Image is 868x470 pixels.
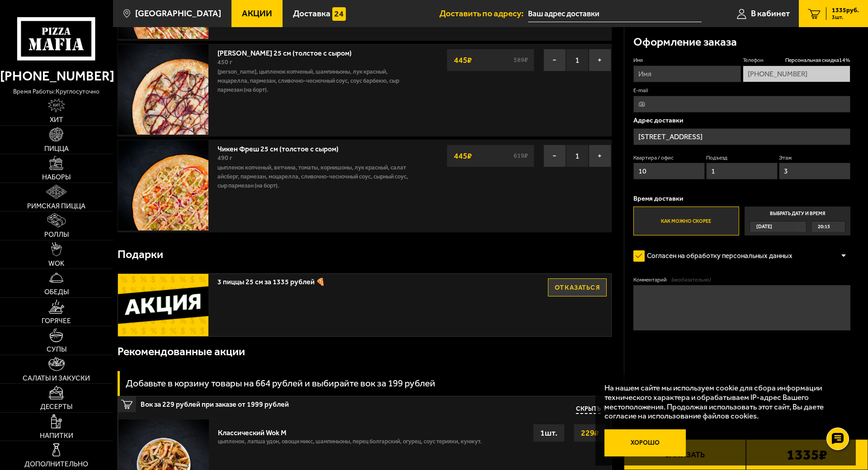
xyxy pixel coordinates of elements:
[528,5,702,22] input: Ваш адрес доставки
[633,195,850,202] p: Время доставки
[44,145,69,152] span: Пицца
[44,231,69,238] span: Роллы
[633,154,705,162] label: Квартира / офис
[566,145,589,167] span: 1
[579,424,601,442] strong: 229 ₽
[27,202,85,210] span: Римская пицца
[633,56,741,64] label: Имя
[756,221,772,232] span: [DATE]
[217,46,361,57] a: [PERSON_NAME] 25 см (толстое с сыром)
[217,274,514,286] span: 3 пиццы 25 см за 1335 рублей 🍕
[751,9,790,18] span: В кабинет
[633,87,850,94] label: E-mail
[50,116,63,123] span: Хит
[633,36,737,47] h3: Оформление заказа
[604,383,841,421] p: На нашем сайте мы используем cookie для сбора информации технического характера и обрабатываем IP...
[528,5,702,22] span: Санкт-Петербург, Загребский бульвар, 33к2
[23,375,90,382] span: Салаты и закуски
[217,142,348,153] a: Чикен Фреш 25 см (толстое с сыром)
[217,67,419,94] p: [PERSON_NAME], цыпленок копченый, шампиньоны, лук красный, моцарелла, пармезан, сливочно-чесночны...
[671,276,711,284] span: (необязательно)
[118,346,245,357] h3: Рекомендованные акции
[589,49,611,71] button: +
[118,249,163,260] h3: Подарки
[242,9,272,18] span: Акции
[832,7,859,14] span: 1335 руб.
[452,147,474,164] strong: 445 ₽
[633,96,850,113] input: @
[543,145,566,167] button: −
[743,66,850,82] input: +7 (
[218,424,482,437] div: Классический Wok M
[44,288,69,296] span: Обеды
[512,57,529,63] s: 589 ₽
[135,9,221,18] span: [GEOGRAPHIC_DATA]
[633,207,739,235] label: Как можно скорее
[217,154,232,162] span: 490 г
[533,424,565,442] div: 1 шт.
[40,432,73,439] span: Напитки
[633,247,802,265] label: Согласен на обработку персональных данных
[743,56,850,64] label: Телефон
[633,276,850,284] label: Комментарий
[548,278,607,296] button: Отказаться
[452,52,474,69] strong: 445 ₽
[785,56,850,64] span: Персональная скидка 14 %
[48,260,64,267] span: WOK
[217,163,419,190] p: цыпленок копченый, ветчина, томаты, корнишоны, лук красный, салат айсберг, пармезан, моцарелла, с...
[126,378,435,388] h3: Добавьте в корзину товары на 664 рублей и выбирайте вок за 199 рублей
[42,174,71,181] span: Наборы
[24,461,88,468] span: Дополнительно
[141,396,437,408] span: Вок за 229 рублей при заказе от 1999 рублей
[512,153,529,159] s: 619 ₽
[576,405,601,414] span: Скрыть
[217,58,232,66] span: 450 г
[604,429,686,456] button: Хорошо
[543,49,566,71] button: −
[40,403,72,410] span: Десерты
[332,7,346,21] img: 15daf4d41897b9f0e9f617042186c801.svg
[47,346,66,353] span: Супы
[589,145,611,167] button: +
[779,154,850,162] label: Этаж
[293,9,330,18] span: Доставка
[439,9,528,18] span: Доставить по адресу:
[42,317,71,324] span: Горячее
[633,66,741,82] input: Имя
[818,221,830,232] span: 20:15
[832,14,859,20] span: 3 шт.
[633,117,850,124] p: Адрес доставки
[706,154,778,162] label: Подъезд
[576,405,607,414] button: Скрыть
[218,437,482,451] p: цыпленок, лапша удон, овощи микс, шампиньоны, перец болгарский, огурец, соус терияки, кунжут.
[745,207,850,235] label: Выбрать дату и время
[566,49,589,71] span: 1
